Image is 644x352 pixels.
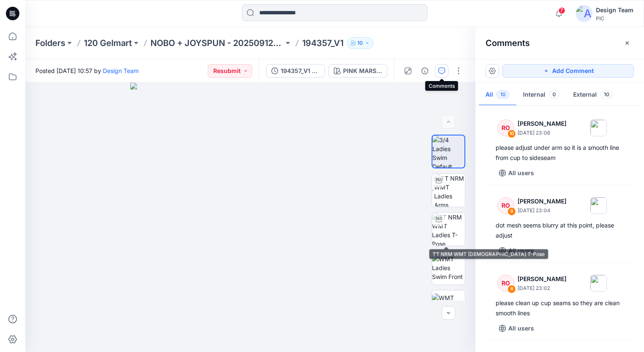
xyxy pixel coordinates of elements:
[328,64,387,78] button: PINK MARSHMALLOW
[35,37,65,49] a: Folders
[35,66,139,75] span: Posted [DATE] 10:57 by
[508,168,534,178] p: All users
[508,323,534,333] p: All users
[549,90,560,99] span: 0
[150,37,284,49] a: NOBO + JOYSPUN - 20250912_120_GC
[479,84,516,106] button: All
[518,129,566,137] p: [DATE] 23:06
[432,293,465,320] img: WMT Ladies Swim Back
[497,119,514,136] div: RO
[497,197,514,214] div: RO
[103,67,139,74] a: Design Team
[266,64,325,78] button: 194357_V1 new
[518,196,566,206] p: [PERSON_NAME]
[596,15,633,22] div: PIC
[432,135,464,168] img: 3/4 Ladies Swim Default
[130,83,370,352] img: eyJhbGciOiJIUzI1NiIsImtpZCI6IjAiLCJzbHQiOiJzZXMiLCJ0eXAiOiJKV1QifQ.eyJkYXRhIjp7InR5cGUiOiJzdG9yYW...
[576,5,593,22] img: avatar
[558,7,565,14] span: 7
[508,246,534,256] p: All users
[566,84,620,106] button: External
[434,174,465,207] img: TT NRM WMT Ladies Arms Down
[343,66,382,76] div: PINK MARSHMALLOW
[496,298,624,318] div: please clean up cup seams so they are clean smooth lines
[496,90,510,99] span: 10
[507,285,516,293] div: 8
[347,37,373,49] button: 10
[496,322,537,335] button: All users
[432,213,465,246] img: TT NRM WMT Ladies T-Pose
[507,207,516,216] div: 9
[502,64,634,78] button: Add Comment
[600,90,613,99] span: 10
[507,130,516,138] div: 10
[432,255,465,281] img: WMT Ladies Swim Front
[518,274,566,284] p: [PERSON_NAME]
[516,84,566,106] button: Internal
[418,64,432,78] button: Details
[302,37,343,49] p: 194357_V1
[496,220,624,241] div: dot mesh seems blurry at this point, please adjust
[357,38,363,48] p: 10
[496,244,537,257] button: All users
[518,206,566,215] p: [DATE] 23:04
[496,166,537,180] button: All users
[281,66,319,76] div: 194357_V1 new
[84,37,132,49] a: 120 Gelmart
[596,5,633,15] div: Design Team
[518,119,566,129] p: [PERSON_NAME]
[518,284,566,292] p: [DATE] 23:02
[497,275,514,292] div: RO
[486,38,530,48] h2: Comments
[496,143,624,163] div: please adjust under arm so it is a smooth line from cup to sideseam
